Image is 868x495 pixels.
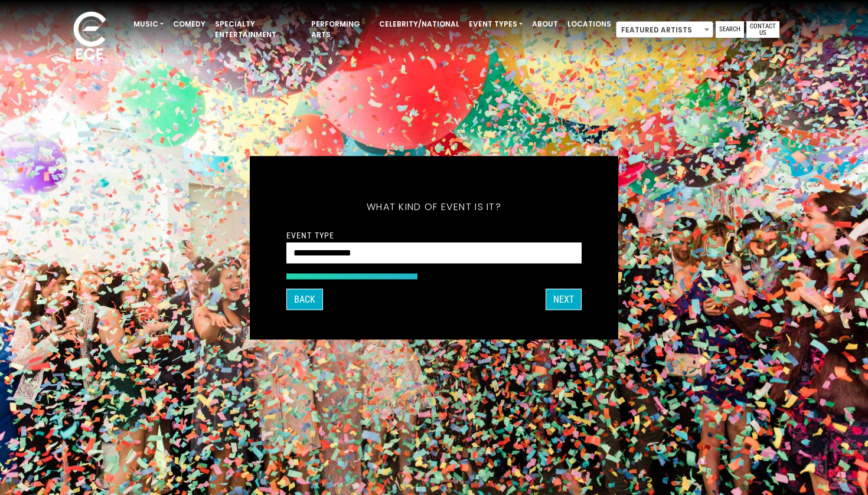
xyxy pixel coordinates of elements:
[129,14,168,34] a: Music
[563,14,616,34] a: Locations
[168,14,210,34] a: Comedy
[374,14,464,34] a: Celebrity/National
[616,22,713,38] span: Featured Artists
[464,14,527,34] a: Event Types
[616,21,713,38] span: Featured Artists
[527,14,563,34] a: About
[546,289,582,310] button: Next
[286,289,323,310] button: Back
[286,185,582,228] h5: What kind of event is it?
[306,14,374,45] a: Performing Arts
[286,230,334,240] label: Event Type
[716,21,744,38] a: Search
[210,14,306,45] a: Specialty Entertainment
[60,8,119,65] img: ece_new_logo_whitev2-1.png
[746,21,779,38] a: Contact Us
